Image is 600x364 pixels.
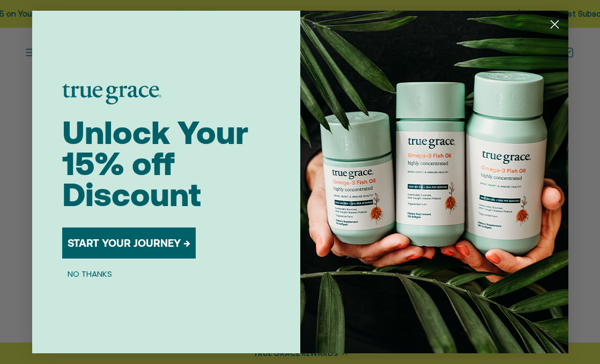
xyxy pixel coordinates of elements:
[545,15,564,34] button: Close dialog
[300,11,568,353] img: 098727d5-50f8-4f9b-9554-844bb8da1403.jpeg
[62,227,196,259] button: START YOUR JOURNEY →
[62,114,248,213] span: Unlock Your 15% off Discount
[62,267,117,280] button: NO THANKS
[62,84,161,104] img: logo placeholder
